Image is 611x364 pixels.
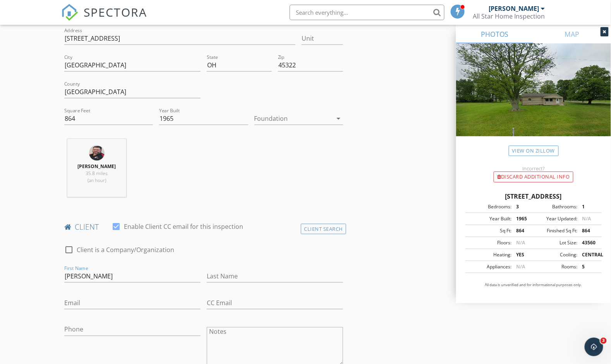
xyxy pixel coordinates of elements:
span: 35.8 miles [86,170,108,177]
div: Bathrooms: [534,203,577,210]
span: N/A [516,239,525,246]
img: streetview [456,43,611,155]
div: All Star Home Inspection [473,12,545,20]
div: Sq Ft: [468,227,511,234]
strong: [PERSON_NAME] [77,163,116,170]
div: Heating: [468,251,511,258]
div: Year Updated: [534,215,577,222]
div: Year Built: [468,215,511,222]
label: Enable Client CC email for this inspection [124,223,243,230]
div: Discard Additional info [494,172,573,182]
div: Appliances: [468,263,511,270]
span: N/A [582,215,591,222]
span: 3 [601,338,607,344]
h4: client [64,222,343,232]
img: The Best Home Inspection Software - Spectora [61,4,78,21]
img: head_shot.jpg [89,145,105,161]
div: 1965 [511,215,534,222]
a: View on Zillow [509,146,559,156]
span: N/A [516,263,525,270]
div: Client Search [301,224,347,234]
a: SPECTORA [61,10,147,27]
input: Search everything... [290,5,445,20]
div: [PERSON_NAME] [489,5,539,12]
div: 5 [577,263,599,270]
span: SPECTORA [84,4,147,20]
p: All data is unverified and for informational purposes only. [465,282,602,288]
div: CENTRAL [577,251,599,258]
div: 43560 [577,239,599,246]
iframe: Intercom live chat [585,338,603,356]
span: (an hour) [88,177,106,184]
div: Finished Sq Ft: [534,227,577,234]
div: 864 [511,227,534,234]
div: 3 [511,203,534,210]
div: Cooling: [534,251,577,258]
div: Rooms: [534,263,577,270]
div: Incorrect? [456,165,611,172]
div: 864 [577,227,599,234]
div: 1 [577,203,599,210]
div: Lot Size: [534,239,577,246]
i: arrow_drop_down [334,114,343,123]
div: YES [511,251,534,258]
a: PHOTOS [456,25,534,43]
div: [STREET_ADDRESS] [465,192,602,201]
a: MAP [534,25,611,43]
div: Floors: [468,239,511,246]
label: Client is a Company/Organization [77,246,174,254]
div: Bedrooms: [468,203,511,210]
